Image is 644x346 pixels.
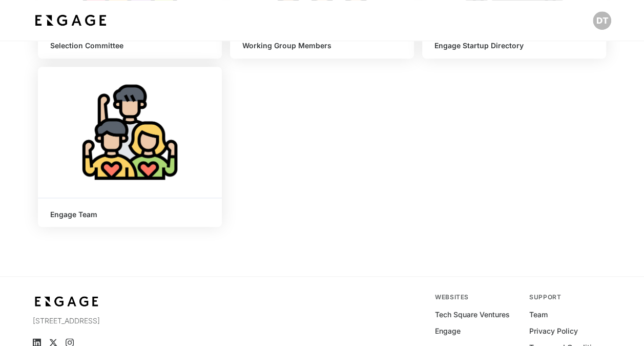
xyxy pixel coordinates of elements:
[33,293,100,310] img: bdf1fb74-1727-4ba0-a5bd-bc74ae9fc70b.jpeg
[435,326,461,336] a: Engage
[529,326,578,336] a: Privacy Policy
[33,11,109,30] img: bdf1fb74-1727-4ba0-a5bd-bc74ae9fc70b.jpeg
[33,316,209,326] p: [STREET_ADDRESS]
[434,42,594,50] h6: Engage Startup Directory
[529,293,611,301] div: Support
[242,42,402,50] h6: Working Group Members
[435,310,510,320] a: Tech Square Ventures
[593,11,611,30] button: Open profile menu
[593,11,611,30] img: Profile picture of David Torres
[50,210,210,219] h6: Engage Team
[50,42,210,50] h6: Selection Committee
[529,310,548,320] a: Team
[435,293,517,301] div: Websites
